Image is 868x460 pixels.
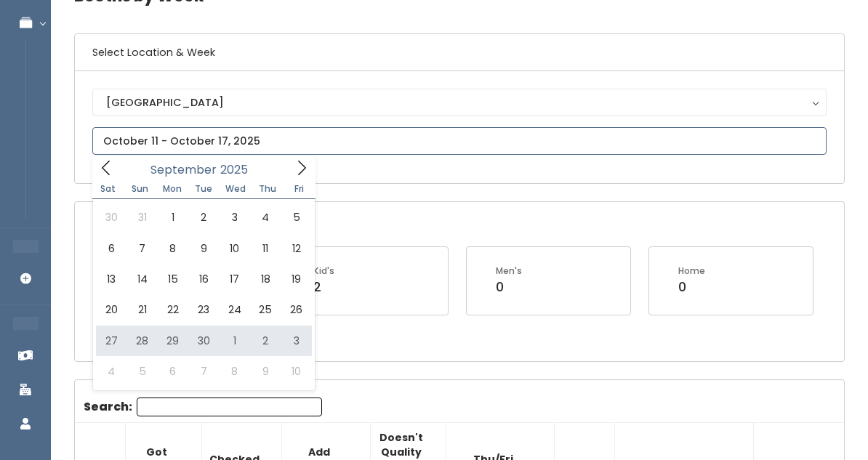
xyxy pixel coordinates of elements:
[158,233,188,264] span: September 8, 2025
[158,356,188,387] span: October 6, 2025
[150,164,217,176] span: September
[281,233,311,264] span: September 12, 2025
[188,356,219,387] span: October 7, 2025
[158,264,188,294] span: September 15, 2025
[156,185,188,193] span: Mon
[126,294,157,325] span: September 21, 2025
[137,398,322,416] input: Search:
[250,294,281,325] span: September 25, 2025
[124,185,156,193] span: Sun
[250,233,281,264] span: September 11, 2025
[126,356,157,387] span: October 5, 2025
[126,326,157,356] span: September 28, 2025
[220,326,250,356] span: October 1, 2025
[678,265,705,278] div: Home
[281,356,311,387] span: October 10, 2025
[92,89,827,116] button: [GEOGRAPHIC_DATA]
[126,202,157,233] span: August 31, 2025
[220,294,250,325] span: September 24, 2025
[217,161,260,179] input: Year
[220,233,250,264] span: September 10, 2025
[678,278,705,296] div: 0
[220,264,250,294] span: September 17, 2025
[188,233,219,264] span: September 9, 2025
[496,278,522,296] div: 0
[496,265,522,278] div: Men's
[220,185,252,193] span: Wed
[96,294,126,325] span: September 20, 2025
[284,185,316,193] span: Fri
[126,264,157,294] span: September 14, 2025
[188,326,219,356] span: September 30, 2025
[188,264,219,294] span: September 16, 2025
[92,185,124,193] span: Sat
[126,233,157,264] span: September 7, 2025
[313,265,334,278] div: Kid's
[188,185,220,193] span: Tue
[158,294,188,325] span: September 22, 2025
[188,202,219,233] span: September 2, 2025
[250,326,281,356] span: October 2, 2025
[96,356,126,387] span: October 4, 2025
[84,398,322,416] label: Search:
[250,202,281,233] span: September 4, 2025
[252,185,284,193] span: Thu
[220,202,250,233] span: September 3, 2025
[281,326,311,356] span: October 3, 2025
[96,326,126,356] span: September 27, 2025
[92,127,827,155] input: October 11 - October 17, 2025
[250,264,281,294] span: September 18, 2025
[281,202,311,233] span: September 5, 2025
[96,264,126,294] span: September 13, 2025
[96,233,126,264] span: September 6, 2025
[158,326,188,356] span: September 29, 2025
[281,294,311,325] span: September 26, 2025
[106,94,813,110] div: [GEOGRAPHIC_DATA]
[75,34,844,71] h6: Select Location & Week
[96,202,126,233] span: August 30, 2025
[250,356,281,387] span: October 9, 2025
[188,294,219,325] span: September 23, 2025
[220,356,250,387] span: October 8, 2025
[158,202,188,233] span: September 1, 2025
[281,264,311,294] span: September 19, 2025
[313,278,334,296] div: 2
